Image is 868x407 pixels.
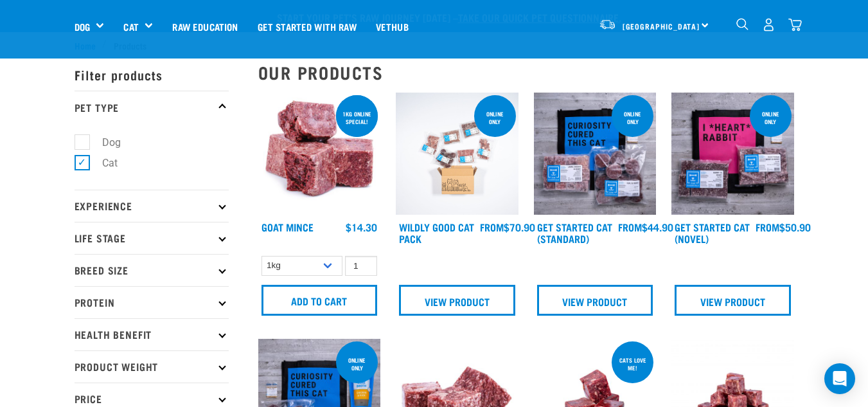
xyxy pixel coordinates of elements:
div: $50.90 [756,221,811,233]
label: Dog [82,134,126,150]
div: $44.90 [618,221,673,233]
div: ONLINE ONLY [474,104,516,131]
p: Health Benefit [75,318,229,350]
a: Get started with Raw [248,1,366,52]
h2: Our Products [258,62,794,82]
div: Open Intercom Messenger [824,363,855,394]
img: user.png [762,18,775,32]
div: online only [336,350,378,377]
img: home-icon-1@2x.png [736,18,748,30]
div: online only [612,104,653,131]
p: Protein [75,286,229,318]
a: Get Started Cat (Standard) [537,224,612,241]
a: Cat [123,19,138,34]
a: View Product [537,285,653,316]
img: Cat 0 2sec [396,93,518,215]
img: home-icon@2x.png [788,18,802,32]
input: Add to cart [261,285,378,316]
p: Pet Type [75,91,229,123]
img: 1077 Wild Goat Mince 01 [258,93,381,215]
a: Dog [75,19,90,34]
a: Vethub [366,1,418,52]
p: Product Weight [75,350,229,383]
a: View Product [399,285,515,316]
a: Wildly Good Cat Pack [399,224,474,241]
input: 1 [345,256,377,276]
div: Cats love me! [612,350,653,377]
span: FROM [756,224,779,230]
img: van-moving.png [599,19,616,30]
a: View Product [675,285,791,316]
p: Breed Size [75,254,229,286]
a: Get Started Cat (Novel) [675,224,750,241]
div: 1kg online special! [336,104,378,131]
span: [GEOGRAPHIC_DATA] [623,24,700,28]
img: Assortment Of Raw Essential Products For Cats Including, Pink And Black Tote Bag With "I *Heart* ... [671,93,794,215]
div: $14.30 [346,221,377,233]
span: FROM [480,224,504,230]
img: Assortment Of Raw Essential Products For Cats Including, Blue And Black Tote Bag With "Curiosity ... [534,93,657,215]
div: $70.90 [480,221,535,233]
div: online only [750,104,792,131]
span: FROM [618,224,642,230]
p: Experience [75,190,229,222]
a: Raw Education [163,1,247,52]
a: Goat Mince [261,224,314,230]
label: Cat [82,155,123,171]
p: Life Stage [75,222,229,254]
p: Filter products [75,59,229,91]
